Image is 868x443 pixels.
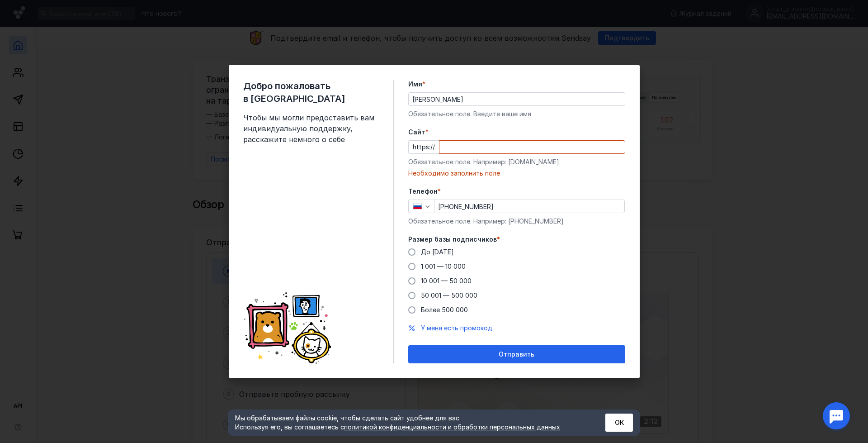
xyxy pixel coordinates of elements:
[421,324,492,333] button: У меня есть промокод
[243,112,379,145] span: Чтобы мы могли предоставить вам индивидуальную поддержку, расскажите немного о себе
[408,235,497,244] span: Размер базы подписчиков
[499,351,534,358] span: Отправить
[408,110,625,119] div: Обязательное поле. Введите ваше имя
[408,157,625,167] div: Обязательное поле. Например: [DOMAIN_NAME]
[421,262,466,270] span: 1 001 — 10 000
[344,423,560,431] a: политикой конфиденциальности и обработки персональных данных
[408,128,425,137] span: Cайт
[605,414,633,432] button: ОК
[421,248,454,256] span: До [DATE]
[421,306,468,314] span: Более 500 000
[421,277,472,285] span: 10 001 — 50 000
[408,169,625,178] div: Необходимо заполнить поле
[243,80,379,105] span: Добро пожаловать в [GEOGRAPHIC_DATA]
[408,80,422,89] span: Имя
[421,291,477,299] span: 50 001 — 500 000
[408,345,625,363] button: Отправить
[421,324,492,332] span: У меня есть промокод
[235,414,583,432] div: Мы обрабатываем файлы cookie, чтобы сделать сайт удобнее для вас. Используя его, вы соглашаетесь c
[408,217,625,226] div: Обязательное поле. Например: [PHONE_NUMBER]
[408,187,438,196] span: Телефон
